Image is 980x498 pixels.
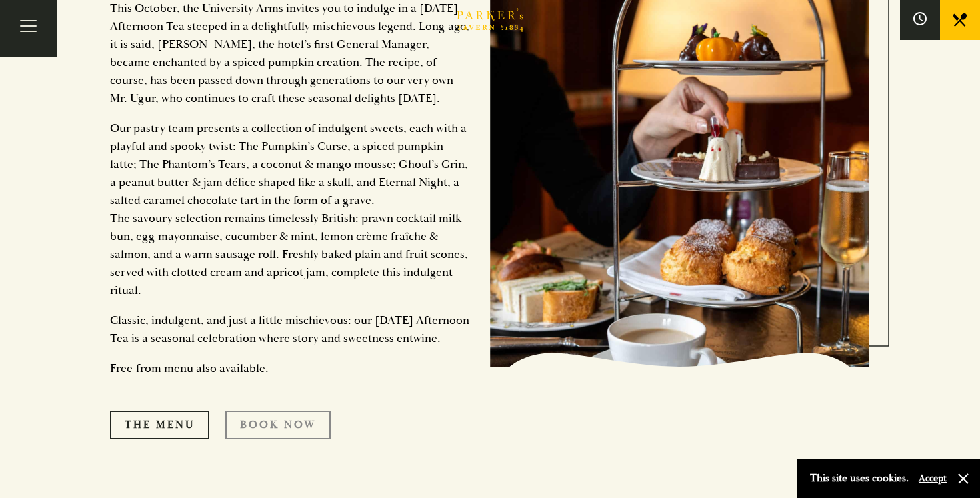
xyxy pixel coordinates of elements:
[110,311,470,347] p: Classic, indulgent, and just a little mischievous: our [DATE] Afternoon Tea is a seasonal celebra...
[110,359,470,377] p: Free-from menu also available.
[919,472,947,485] button: Accept
[810,469,909,488] p: This site uses cookies.
[225,411,331,439] a: Book Now
[110,119,470,299] p: Our pastry team presents a collection of indulgent sweets, each with a playful and spooky twist: ...
[957,472,970,485] button: Close and accept
[110,411,209,439] a: The Menu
